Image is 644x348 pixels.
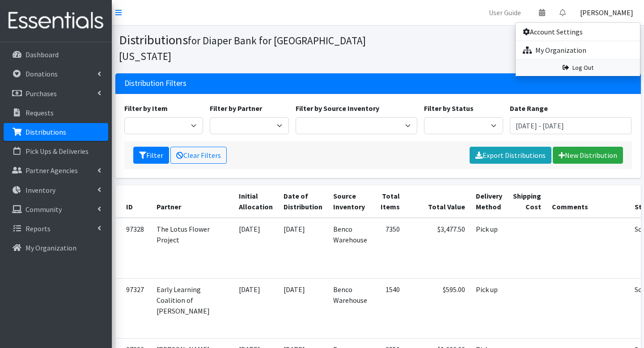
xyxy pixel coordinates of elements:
[115,185,151,218] th: ID
[424,103,474,114] label: Filter by Status
[328,218,373,278] td: Benco Warehouse
[328,185,373,218] th: Source Inventory
[373,278,405,338] td: 1540
[25,108,54,117] p: Requests
[4,123,108,141] a: Distributions
[573,4,640,21] a: [PERSON_NAME]
[25,69,58,78] p: Donations
[405,278,470,338] td: $595.00
[4,181,108,199] a: Inventory
[470,147,551,164] a: Export Distributions
[278,185,328,218] th: Date of Distribution
[4,104,108,122] a: Requests
[4,65,108,83] a: Donations
[170,147,227,164] a: Clear Filters
[133,147,169,164] button: Filter
[115,278,151,338] td: 97327
[4,46,108,64] a: Dashboard
[233,218,278,278] td: [DATE]
[151,185,233,218] th: Partner
[516,41,640,59] a: My Organization
[278,278,328,338] td: [DATE]
[482,4,528,21] a: User Guide
[278,218,328,278] td: [DATE]
[516,23,640,41] a: Account Settings
[210,103,262,114] label: Filter by Partner
[4,239,108,257] a: My Organization
[516,59,640,76] a: Log Out
[119,32,375,63] h1: Distributions
[470,185,508,218] th: Delivery Method
[4,220,108,238] a: Reports
[25,89,57,98] p: Purchases
[547,185,629,218] th: Comments
[296,103,379,114] label: Filter by Source Inventory
[25,243,76,252] p: My Organization
[470,218,508,278] td: Pick up
[25,147,89,156] p: Pick Ups & Deliveries
[4,6,108,36] img: HumanEssentials
[25,224,51,233] p: Reports
[151,218,233,278] td: The Lotus Flower Project
[115,218,151,278] td: 97328
[553,147,623,164] a: New Distribution
[25,166,78,175] p: Partner Agencies
[4,85,108,102] a: Purchases
[124,79,186,88] h3: Distribution Filters
[124,103,168,114] label: Filter by Item
[405,185,470,218] th: Total Value
[508,185,547,218] th: Shipping Cost
[25,205,62,214] p: Community
[233,185,278,218] th: Initial Allocation
[510,117,632,134] input: January 1, 2011 - December 31, 2011
[373,185,405,218] th: Total Items
[405,218,470,278] td: $3,477.50
[233,278,278,338] td: [DATE]
[4,161,108,179] a: Partner Agencies
[328,278,373,338] td: Benco Warehouse
[4,142,108,160] a: Pick Ups & Deliveries
[119,34,366,63] small: for Diaper Bank for [GEOGRAPHIC_DATA][US_STATE]
[510,103,548,114] label: Date Range
[373,218,405,278] td: 7350
[4,200,108,218] a: Community
[470,278,508,338] td: Pick up
[25,186,55,195] p: Inventory
[151,278,233,338] td: Early Learning Coalition of [PERSON_NAME]
[25,50,59,59] p: Dashboard
[25,127,66,136] p: Distributions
